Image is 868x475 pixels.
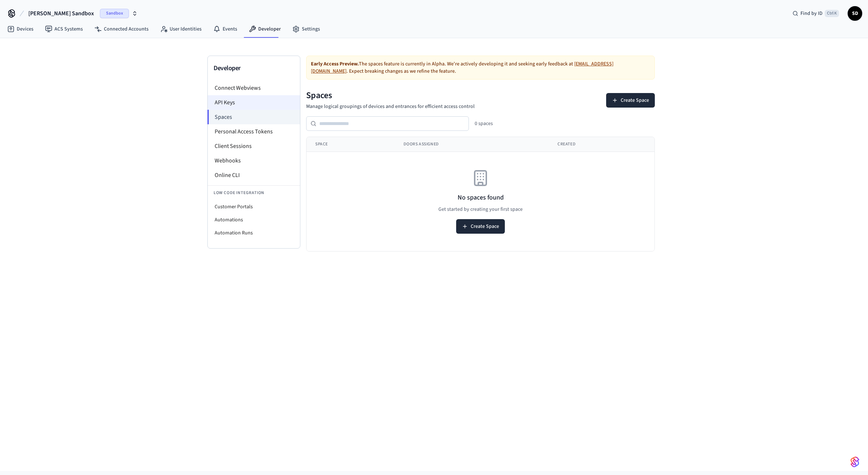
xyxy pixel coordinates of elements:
[208,168,300,182] li: Online CLI
[395,137,549,152] th: Doors Assigned
[306,56,655,80] div: The spaces feature is currently in Alpha. We're actively developing it and seeking early feedback...
[825,10,839,17] span: Ctrl K
[800,10,823,17] span: Find by ID
[208,213,300,226] li: Automations
[307,137,395,152] th: Space
[214,63,294,73] h3: Developer
[475,120,493,127] div: 0 spaces
[311,60,613,75] a: [EMAIL_ADDRESS][DOMAIN_NAME]
[306,103,475,110] p: Manage logical groupings of devices and entrances for efficient access control
[311,60,359,68] strong: Early Access Preview.
[606,93,655,108] button: Create Space
[208,153,300,168] li: Webhooks
[456,219,505,234] button: Create Space
[208,124,300,139] li: Personal Access Tokens
[848,6,862,21] button: SD
[306,90,475,101] h1: Spaces
[287,23,326,36] a: Settings
[207,23,243,36] a: Events
[458,193,504,203] h3: No spaces found
[208,226,300,239] li: Automation Runs
[438,206,523,213] p: Get started by creating your first space
[243,23,287,36] a: Developer
[208,95,300,110] li: API Keys
[154,23,207,36] a: User Identities
[208,139,300,153] li: Client Sessions
[851,456,859,468] img: SeamLogoGradient.69752ec5.svg
[89,23,154,36] a: Connected Accounts
[1,23,39,36] a: Devices
[100,9,129,18] span: Sandbox
[787,7,845,20] div: Find by IDCtrl K
[848,7,861,20] span: SD
[39,23,89,36] a: ACS Systems
[208,81,300,95] li: Connect Webviews
[549,137,652,152] th: Created
[208,200,300,213] li: Customer Portals
[208,185,300,200] li: Low Code Integration
[28,9,94,18] span: [PERSON_NAME] Sandbox
[207,110,300,124] li: Spaces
